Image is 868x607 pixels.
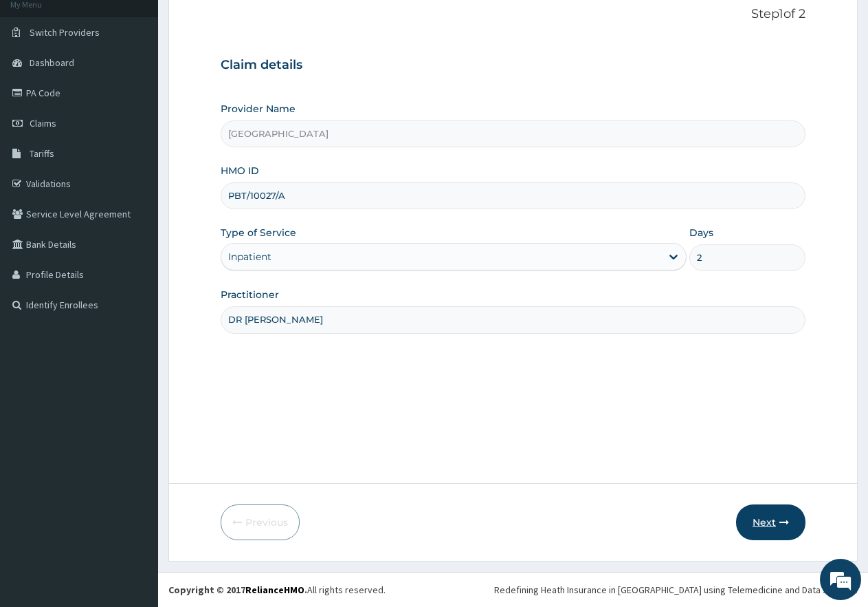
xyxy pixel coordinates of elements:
[494,583,858,597] div: Redefining Heath Insurance in [GEOGRAPHIC_DATA] using Telemedicine and Data Science!
[736,504,805,540] button: Next
[30,147,54,160] span: Tariffs
[30,117,56,129] span: Claims
[80,173,190,312] span: We're online!
[158,572,868,607] footer: All rights reserved.
[245,584,304,596] a: RelianceHMO
[71,77,231,95] div: Chat with us now
[221,226,296,239] label: Type of Service
[221,306,805,333] input: Enter Name
[221,182,805,209] input: Enter HMO ID
[689,226,713,239] label: Days
[221,288,279,301] label: Practitioner
[221,102,296,116] label: Provider Name
[25,69,56,103] img: d_794563401_company_1708531726252_794563401
[221,504,300,540] button: Previous
[221,58,805,73] h3: Claim details
[225,7,258,40] div: Minimize live chat window
[30,26,100,39] span: Switch Providers
[221,7,805,22] p: Step 1 of 2
[30,56,74,69] span: Dashboard
[168,584,307,596] strong: Copyright © 2017 .
[7,376,262,424] textarea: Type your message and hit 'Enter'
[221,164,259,178] label: HMO ID
[228,250,271,264] div: Inpatient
